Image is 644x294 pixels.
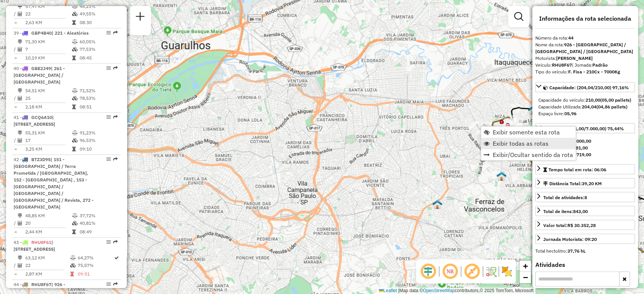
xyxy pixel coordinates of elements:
div: Total hectolitro: [535,248,635,254]
i: Tempo total em rota [72,230,76,234]
span: Total de atividades: [543,195,587,200]
strong: (04,86 pallets) [596,104,627,110]
em: Opções [106,66,111,70]
div: Distância Total: [543,180,602,187]
td: / [14,10,17,18]
td: 22 [25,10,72,18]
div: Valor total: [543,222,596,229]
strong: Padrão [592,62,608,68]
h4: Atividades [535,261,635,268]
i: % de utilização do peso [72,4,78,9]
span: | 151 - [GEOGRAPHIC_DATA] / Terra Prometida / [GEOGRAPHIC_DATA], 152 - [GEOGRAPHIC_DATA] , 153 - ... [14,157,94,210]
strong: RHU8F67 [552,62,572,68]
td: 25 [25,94,72,102]
td: 10,19 KM [25,54,72,62]
span: 40 - [14,66,65,85]
strong: 44 [568,35,573,41]
span: 43 - [14,239,55,252]
td: 17 [25,137,72,144]
a: Total de atividades:8 [535,192,635,202]
li: Exibir todas as rotas [481,138,576,149]
span: | Jornada: [572,62,608,68]
i: Distância Total [18,4,22,9]
span: GBE2J49 [31,66,51,71]
span: RHU8F61 [31,239,51,245]
i: % de utilização da cubagem [72,96,78,101]
i: % de utilização do peso [72,40,78,44]
td: / [14,94,17,102]
a: Exibir filtros [511,9,526,24]
td: 08:51 [79,103,117,111]
span: Exibir somente esta rota [493,129,560,135]
div: Total de itens: [543,208,588,215]
td: 49,55% [79,10,117,18]
img: DS Teste [432,200,442,209]
td: 08:49 [79,228,117,236]
strong: 843,00 [573,209,588,214]
td: = [14,145,17,153]
span: GBP4B40 [31,30,52,36]
td: 7 [25,46,72,53]
strong: 926 - [GEOGRAPHIC_DATA] / [GEOGRAPHIC_DATA] / [GEOGRAPHIC_DATA] [535,42,633,54]
i: Total de Atividades [18,138,22,143]
i: Total de Atividades [18,12,22,16]
span: Tempo total em rota: 06:06 [549,167,606,172]
span: | 261 - [GEOGRAPHIC_DATA] / [GEOGRAPHIC_DATA] [14,66,65,85]
td: 37,72% [79,212,117,219]
td: 08:45 [79,54,117,62]
td: 40,81% [79,219,117,227]
td: / [14,262,17,269]
td: 22 [25,262,69,269]
td: = [14,54,17,62]
i: Tempo total em rota [72,147,76,151]
td: 2,44 KM [25,228,72,236]
i: Tempo total em rota [72,56,76,60]
div: Espaço livre: [538,110,632,117]
em: Opções [106,30,111,35]
i: % de utilização da cubagem [72,138,78,143]
strong: [PERSON_NAME] [556,55,593,61]
td: / [14,137,17,144]
span: 41 - [14,114,55,127]
span: 39,20 KM [582,181,602,186]
td: 77,53% [79,46,117,53]
td: 08:30 [79,19,117,26]
td: 75,57% [77,262,114,269]
strong: 204,04 [582,104,596,110]
li: Exibir somente esta rota [481,126,576,138]
em: Rota exportada [113,30,118,35]
div: Veículo: [535,62,635,69]
td: 20 [25,219,72,227]
span: | [STREET_ADDRESS] [14,239,55,252]
span: 42 - [14,157,94,210]
span: RHU8F67 [31,282,51,287]
img: Exibir/Ocultar setores [501,265,513,277]
td: / [14,46,17,53]
a: Leaflet [379,288,397,293]
div: Capacidade: (204,04/210,00) 97,16% [535,94,635,120]
i: Distância Total [18,131,22,135]
em: Rota exportada [113,157,118,161]
em: Opções [106,282,111,286]
a: Peso: (5.281,00/7.000,00) 75,44% [535,123,635,133]
img: 607 UDC Full Ferraz de Vasconcelos [496,171,506,181]
i: % de utilização do peso [72,213,78,218]
strong: 5.281,00 [569,145,588,151]
i: % de utilização da cubagem [70,263,75,268]
a: Tempo total em rota: 06:06 [535,164,635,174]
a: Total de itens:843,00 [535,206,635,216]
strong: 7.000,00 [572,138,591,144]
td: 2,18 KM [25,103,72,111]
i: Rota otimizada [114,256,119,260]
i: % de utilização do peso [72,88,78,93]
span: Exibir rótulo [463,262,481,280]
img: 631 UDC Light WCL Cidade Kemel [528,105,538,115]
td: 63,12 KM [25,254,69,262]
strong: 37,76 hL [567,248,586,254]
a: Zoom in [520,260,531,272]
span: Exibir todas as rotas [493,140,549,146]
em: Rota exportada [113,282,118,286]
div: Nome da rota: [535,41,635,55]
td: 55,31 KM [25,129,72,137]
td: 09:10 [79,145,117,153]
